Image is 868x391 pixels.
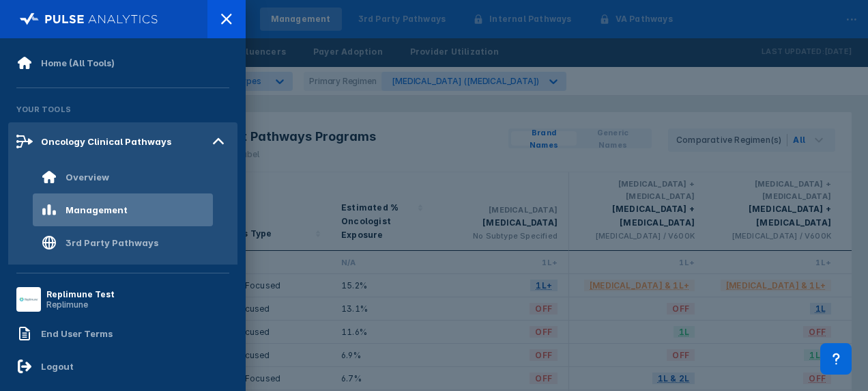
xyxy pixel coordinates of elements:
[41,361,74,372] div: Logout
[46,289,115,299] div: Replimune Test
[8,317,237,350] a: End User Terms
[46,299,115,310] div: Replimune
[66,172,109,183] div: Overview
[20,10,158,29] img: pulse-logo-full-white.svg
[41,57,115,68] div: Home (All Tools)
[66,237,158,248] div: 3rd Party Pathways
[8,193,237,226] a: Management
[8,46,237,79] a: Home (All Tools)
[66,204,128,215] div: Management
[8,161,237,193] a: Overview
[8,226,237,259] a: 3rd Party Pathways
[8,96,237,122] div: Your Tools
[41,136,171,147] div: Oncology Clinical Pathways
[820,343,852,375] div: Contact Support
[41,328,113,339] div: End User Terms
[19,290,38,309] img: menu button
